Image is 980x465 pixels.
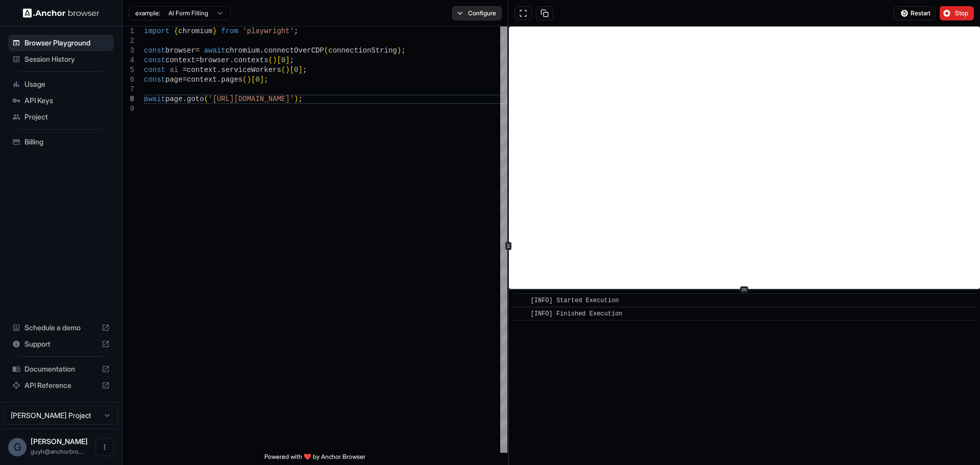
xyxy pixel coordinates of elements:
[230,56,234,64] span: .
[24,380,97,390] span: API Reference
[294,95,298,103] span: )
[277,56,281,64] span: [
[174,27,178,35] span: {
[122,75,134,85] div: 6
[226,46,260,55] span: chromium
[24,364,97,374] span: Documentation
[135,9,160,17] span: example:
[911,9,930,17] span: Restart
[221,27,238,35] span: from
[187,95,204,103] span: goto
[122,36,134,46] div: 2
[285,56,289,64] span: ]
[122,85,134,94] div: 7
[122,46,134,56] div: 3
[24,38,110,48] span: Browser Playground
[955,9,969,17] span: Stop
[303,66,307,74] span: ;
[247,76,251,84] span: )
[24,112,110,122] span: Project
[24,54,110,64] span: Session History
[24,95,110,106] span: API Keys
[324,46,328,55] span: (
[264,453,365,465] span: Powered with ❤️ by Anchor Browser
[217,66,221,74] span: .
[165,56,195,64] span: context
[940,6,974,20] button: Stop
[187,66,217,74] span: context
[8,92,114,109] div: API Keys
[165,46,195,55] span: browser
[95,438,114,456] button: Open menu
[298,95,302,103] span: ;
[514,6,532,20] button: Open in full screen
[165,76,183,84] span: page
[294,27,298,35] span: ;
[122,56,134,65] div: 4
[234,56,268,64] span: contexts
[397,46,401,55] span: )
[122,94,134,104] div: 8
[183,95,187,103] span: .
[221,66,281,74] span: serviceWorkers
[212,27,216,35] span: }
[251,76,255,84] span: [
[260,46,264,55] span: .
[531,297,619,304] span: [INFO] Started Execution
[24,79,110,89] span: Usage
[518,309,523,319] span: ​
[195,56,200,64] span: =
[169,66,178,74] span: ai
[31,437,88,446] span: Guy Hayou
[8,320,114,336] div: Schedule a demo
[8,134,114,150] div: Billing
[242,76,247,84] span: (
[8,76,114,92] div: Usage
[290,66,294,74] span: [
[531,310,623,317] span: [INFO] Finished Execution
[183,66,187,74] span: =
[260,76,264,84] span: ]
[8,35,114,51] div: Browser Playground
[264,46,324,55] span: connectOverCDP
[8,438,27,456] div: G
[285,66,289,74] span: )
[401,46,405,55] span: ;
[187,76,217,84] span: context
[894,6,936,20] button: Restart
[122,65,134,75] div: 5
[281,66,285,74] span: (
[144,56,165,64] span: const
[8,51,114,67] div: Session History
[195,46,200,55] span: =
[281,56,285,64] span: 0
[255,76,259,84] span: 0
[264,76,268,84] span: ;
[204,46,226,55] span: await
[23,8,100,18] img: Anchor Logo
[8,377,114,394] div: API Reference
[208,95,294,103] span: '[URL][DOMAIN_NAME]'
[273,56,277,64] span: )
[183,76,187,84] span: =
[242,27,294,35] span: 'playwright'
[122,27,134,36] div: 1
[452,6,502,20] button: Configure
[294,66,298,74] span: 0
[144,46,165,55] span: const
[8,361,114,377] div: Documentation
[204,95,208,103] span: (
[8,109,114,125] div: Project
[200,56,230,64] span: browser
[24,323,97,333] span: Schedule a demo
[144,76,165,84] span: const
[24,339,97,349] span: Support
[144,66,165,74] span: const
[24,137,110,147] span: Billing
[31,448,83,455] span: guyh@anchorbrowser.io
[178,27,212,35] span: chromium
[268,56,273,64] span: (
[221,76,242,84] span: pages
[165,95,183,103] span: page
[217,76,221,84] span: .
